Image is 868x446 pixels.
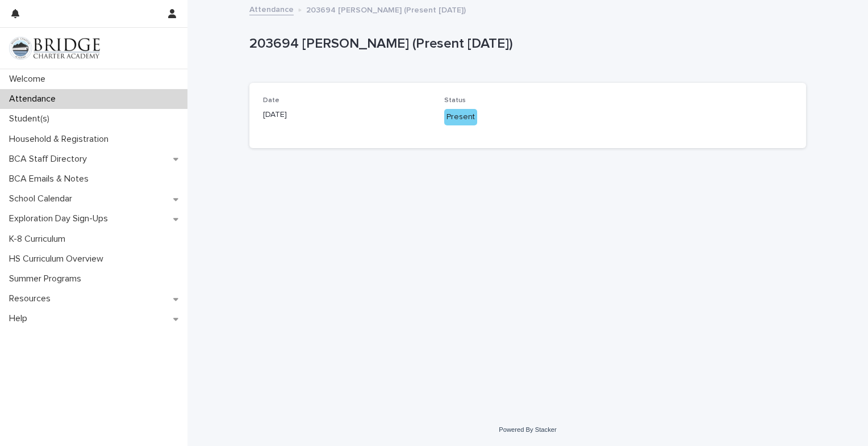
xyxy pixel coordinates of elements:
[5,174,98,184] p: BCA Emails & Notes
[5,94,65,104] p: Attendance
[5,213,117,224] p: Exploration Day Sign-Ups
[5,274,90,284] p: Summer Programs
[5,313,36,324] p: Help
[263,97,279,104] span: Date
[5,134,118,145] p: Household & Registration
[5,193,81,204] p: School Calendar
[5,254,112,264] p: HS Curriculum Overview
[306,3,466,15] p: 203694 [PERSON_NAME] (Present [DATE])
[9,37,100,60] img: V1C1m3IdTEidaUdm9Hs0
[5,234,74,245] p: K-8 Curriculum
[5,154,96,165] p: BCA Staff Directory
[444,97,466,104] span: Status
[499,426,556,433] a: Powered By Stacker
[5,293,60,304] p: Resources
[444,109,477,125] div: Present
[5,74,55,85] p: Welcome
[249,2,294,15] a: Attendance
[5,113,59,124] p: Student(s)
[249,36,802,52] p: 203694 [PERSON_NAME] (Present [DATE])
[263,109,431,121] p: [DATE]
